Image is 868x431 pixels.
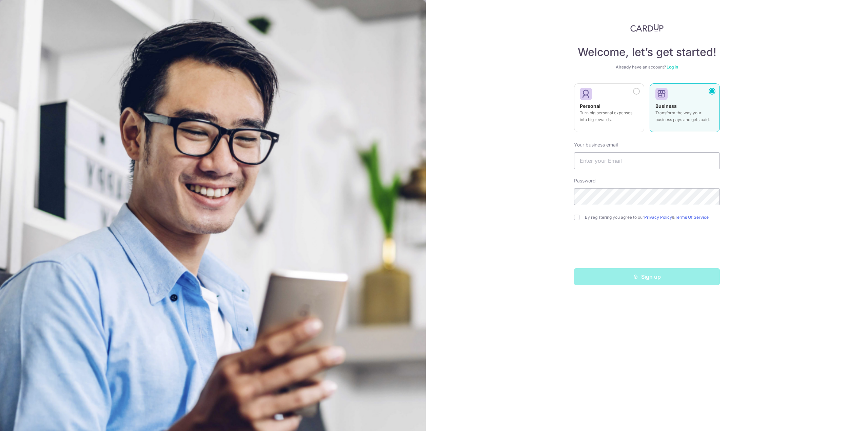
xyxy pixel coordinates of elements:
[585,215,720,220] label: By registering you agree to our &
[574,177,596,184] label: Password
[675,215,709,220] a: Terms Of Service
[655,103,677,109] strong: Business
[595,234,698,260] iframe: reCAPTCHA
[650,83,720,136] a: Business Transform the way your business pays and gets paid.
[574,45,720,59] h4: Welcome, let’s get started!
[574,64,720,70] div: Already have an account?
[580,110,638,123] p: Turn big personal expenses into big rewards.
[644,215,672,220] a: Privacy Policy
[667,64,678,70] a: Log in
[574,141,618,148] label: Your business email
[580,103,600,109] strong: Personal
[574,83,644,136] a: Personal Turn big personal expenses into big rewards.
[574,152,720,169] input: Enter your Email
[655,110,714,123] p: Transform the way your business pays and gets paid.
[630,24,664,32] img: CardUp Logo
